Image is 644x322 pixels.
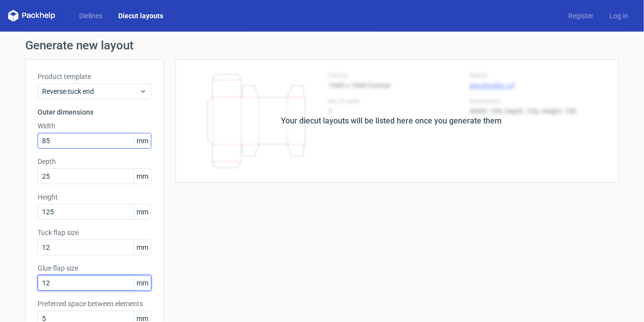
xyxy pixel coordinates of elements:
span: Reverse tuck end [42,86,139,96]
span: mm [134,169,151,184]
span: mm [134,204,151,219]
h3: Outer dimensions [38,107,151,117]
span: mm [134,276,151,290]
label: Glue flap size [38,263,151,273]
label: Product template [38,72,151,81]
label: Depth [38,157,151,166]
label: Width [38,121,151,131]
a: Diecut layouts [110,11,171,21]
span: mm [134,133,151,148]
label: Height [38,192,151,202]
a: Log in [601,11,636,21]
a: Dielines [71,11,110,21]
a: Register [560,11,601,21]
span: mm [134,240,151,255]
div: Your diecut layouts will be listed here once you generate them [281,115,502,127]
label: Preferred space between elements [38,299,151,309]
h1: Generate new layout [25,40,619,51]
label: Tuck flap size [38,228,151,238]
